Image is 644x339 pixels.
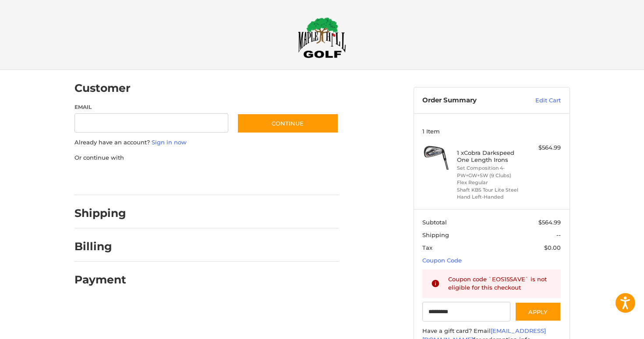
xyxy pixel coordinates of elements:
h2: Billing [74,240,126,253]
span: $564.99 [538,219,561,226]
label: Email [74,103,229,111]
h4: 1 x Cobra Darkspeed One Length Irons [457,149,524,164]
iframe: PayPal-venmo [220,171,286,186]
h2: Payment [74,273,126,287]
a: Sign in now [152,139,187,146]
span: Tax [422,244,432,251]
span: $0.00 [544,244,561,251]
p: Or continue with [74,154,339,162]
h3: Order Summary [422,96,517,105]
div: Coupon code `EOS15SAVE` is not eligible for this checkout [448,275,552,292]
button: Continue [237,113,339,133]
img: Maple Hill Golf [298,17,346,58]
li: Shaft KBS Tour Lite Steel [457,186,524,194]
h2: Customer [74,81,131,95]
span: -- [556,231,561,238]
span: Shipping [422,231,449,238]
li: Set Composition 4-PW+GW+SW (9 Clubs) [457,164,524,179]
iframe: PayPal-paypal [71,171,137,186]
input: Gift Certificate or Coupon Code [422,302,510,322]
li: Hand Left-Handed [457,193,524,201]
p: Already have an account? [74,138,339,147]
li: Flex Regular [457,179,524,186]
h3: 1 Item [422,128,561,135]
span: Subtotal [422,219,447,226]
iframe: PayPal-paylater [146,171,212,186]
button: Apply [515,302,561,322]
h2: Shipping [74,206,126,220]
div: $564.99 [526,143,561,152]
a: Edit Cart [517,96,561,105]
a: Coupon Code [422,257,462,264]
